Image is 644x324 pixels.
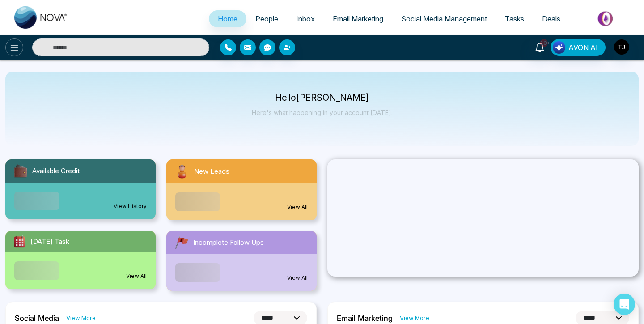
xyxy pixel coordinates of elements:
[15,314,59,323] h2: Social Media
[568,42,598,53] span: AVON AI
[193,238,264,248] span: Incomplete Follow Ups
[401,14,487,23] span: Social Media Management
[529,39,551,55] a: 10+
[174,234,190,251] img: followUps.svg
[194,166,229,177] span: New Leads
[392,10,496,27] a: Social Media Management
[32,166,80,176] span: Available Credit
[161,231,322,291] a: Incomplete Follow UpsView All
[14,6,68,29] img: Nova CRM Logo
[287,203,308,211] a: View All
[209,10,246,27] a: Home
[337,314,393,323] h2: Email Marketing
[551,39,606,56] button: AVON AI
[614,294,635,315] div: Open Intercom Messenger
[496,10,533,27] a: Tasks
[13,163,29,179] img: availableCredit.svg
[542,14,560,23] span: Deals
[574,9,639,29] img: Market-place.gif
[126,272,147,280] a: View All
[296,14,315,23] span: Inbox
[66,314,96,322] a: View More
[533,10,569,27] a: Deals
[287,274,308,282] a: View All
[614,39,629,55] img: User Avatar
[218,14,237,23] span: Home
[540,39,548,47] span: 10+
[114,202,147,210] a: View History
[324,10,392,27] a: Email Marketing
[246,10,287,27] a: People
[255,14,278,23] span: People
[13,234,27,249] img: todayTask.svg
[252,94,393,102] p: Hello [PERSON_NAME]
[174,163,191,180] img: newLeads.svg
[252,109,393,116] p: Here's what happening in your account [DATE].
[287,10,324,27] a: Inbox
[400,314,429,322] a: View More
[553,41,565,54] img: Lead Flow
[505,14,524,23] span: Tasks
[333,14,383,23] span: Email Marketing
[161,159,322,220] a: New LeadsView All
[30,237,69,247] span: [DATE] Task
